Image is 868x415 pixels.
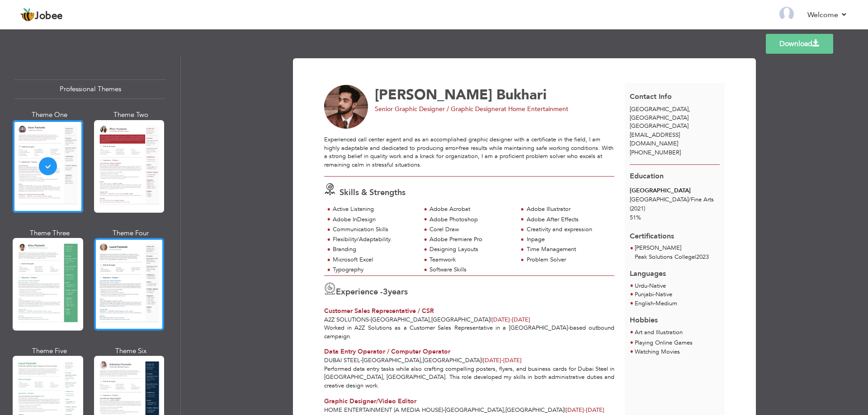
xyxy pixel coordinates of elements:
span: (2021) [630,205,645,213]
span: | [695,253,696,261]
div: Worked in A2Z Solutions as a Customer Sales Representative in a [GEOGRAPHIC_DATA]-based outbound ... [319,324,620,340]
a: Jobee [20,8,63,22]
span: , [689,105,690,113]
div: Corel Draw [429,225,512,234]
img: No image [324,85,368,129]
span: [GEOGRAPHIC_DATA] [371,316,429,324]
span: | [481,356,483,364]
span: Hobbies [630,315,658,325]
span: Contact Info [630,92,672,102]
span: [DATE] [483,356,522,364]
div: [GEOGRAPHIC_DATA] [625,105,725,131]
div: Branding [333,245,415,254]
div: Adobe Premiere Pro [429,235,512,244]
div: Theme Four [96,228,166,238]
span: [PERSON_NAME] [375,85,492,104]
div: Designing Layouts [429,245,512,254]
span: Dubai Steel [324,356,360,364]
span: - [501,356,503,364]
div: Creativity and expression [527,225,609,234]
span: - [369,316,371,324]
span: Bukhari [496,85,547,104]
span: Certifications [630,224,674,242]
div: Professional Themes [14,79,166,99]
div: Theme Six [96,346,166,356]
div: Adobe InDesign [333,215,415,224]
a: Download [766,34,833,54]
div: Theme Two [96,110,166,120]
span: , [429,316,431,324]
span: Customer Sales Representative / CSR [324,307,434,315]
p: Peak Solutions College 2023 [635,253,709,262]
span: [EMAIL_ADDRESS][DOMAIN_NAME] [630,131,680,148]
span: Art and Illustration [635,328,683,336]
span: [PHONE_NUMBER] [630,149,681,157]
span: 51% [630,214,641,222]
span: - [443,406,445,414]
span: Skills & Strengths [340,187,406,198]
span: Jobee [35,11,63,21]
span: Graphic Designer/Video Editor [324,397,416,406]
div: Adobe Acrobat [429,205,512,214]
span: Senior Graphic Designer / Graphic Designer [375,105,501,113]
div: Theme One [14,110,85,120]
span: [DATE] [491,316,512,324]
div: Theme Three [14,228,85,238]
span: at Home Entertainment [501,105,568,113]
span: [GEOGRAPHIC_DATA] [445,406,504,414]
span: Playing Online Games [635,339,693,347]
div: Software Skills [429,266,512,274]
span: A2Z Solutions [324,316,369,324]
span: [DATE] [483,356,503,364]
div: Flexibility/Adaptability. [333,235,415,244]
span: 3 [383,286,388,298]
span: / [689,196,691,204]
li: Native [635,282,666,291]
img: jobee.io [20,8,35,22]
span: [PERSON_NAME] [635,244,681,252]
span: , [421,356,423,364]
span: - [654,299,656,308]
div: Time Management [527,245,609,254]
span: - [654,290,656,298]
div: Microsoft Excel [333,256,415,264]
span: [GEOGRAPHIC_DATA] Fine Arts [630,196,714,204]
span: Education [630,171,664,181]
span: - [584,406,586,414]
span: , [504,406,505,414]
span: Languages [630,262,666,279]
span: English [635,299,654,308]
span: Watching Movies [635,348,680,356]
span: [GEOGRAPHIC_DATA] [423,356,481,364]
label: years [383,286,408,298]
li: Native [635,290,677,299]
span: [GEOGRAPHIC_DATA] [505,406,564,414]
div: [GEOGRAPHIC_DATA] [630,187,720,195]
span: [DATE] [566,406,586,414]
div: Teamwork [429,256,512,264]
div: Inpage [527,235,609,244]
span: - [510,316,512,324]
div: Adobe Illustrator [527,205,609,214]
span: Data Entry Operator / Computer Operator [324,347,450,356]
div: Experienced call center agent and as an accomplished graphic designer with a certificate in the f... [324,135,614,169]
span: [DATE] [566,406,604,414]
a: Welcome [807,9,848,20]
div: Active Listening [333,205,415,214]
span: Punjabi [635,290,654,298]
div: Theme Five [14,346,85,356]
div: Adobe After Effects [527,215,609,224]
div: Typography [333,266,415,274]
span: [GEOGRAPHIC_DATA] [431,316,490,324]
img: Profile Img [779,7,794,21]
span: - [647,282,649,290]
span: [DATE] [491,316,530,324]
li: Medium [635,299,677,308]
span: [GEOGRAPHIC_DATA] [630,122,689,130]
div: Adobe Photoshop [429,215,512,224]
span: [GEOGRAPHIC_DATA] [630,105,689,113]
span: - [360,356,362,364]
span: | [564,406,566,414]
span: Home Entertainment (A Media House) [324,406,443,414]
div: Performed data entry tasks while also crafting compelling posters, flyers, and business cards for... [319,365,620,390]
